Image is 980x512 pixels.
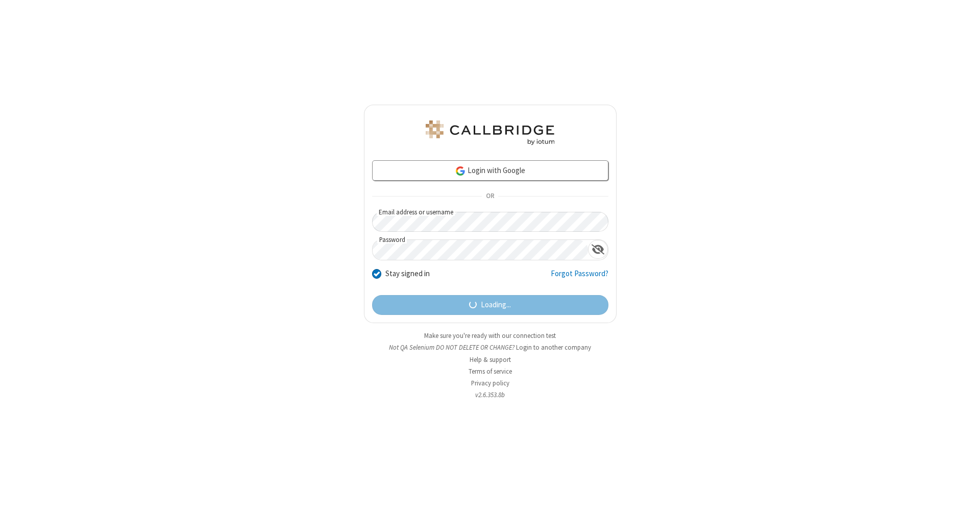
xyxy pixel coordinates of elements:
div: Show password [588,240,608,259]
button: Loading... [372,295,608,315]
a: Terms of service [469,367,512,376]
span: Loading... [481,299,511,311]
label: Stay signed in [385,268,430,280]
li: Not QA Selenium DO NOT DELETE OR CHANGE? [364,343,617,352]
a: Make sure you're ready with our connection test [424,331,556,340]
li: v2.6.353.8b [364,390,617,400]
a: Privacy policy [471,379,509,387]
img: google-icon.png [455,165,466,177]
input: Password [373,240,588,260]
a: Login with Google [372,160,608,181]
button: Login to another company [516,343,591,352]
img: QA Selenium DO NOT DELETE OR CHANGE [424,120,556,145]
a: Forgot Password? [551,268,608,287]
input: Email address or username [372,212,608,232]
span: OR [482,189,498,204]
a: Help & support [470,355,511,364]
